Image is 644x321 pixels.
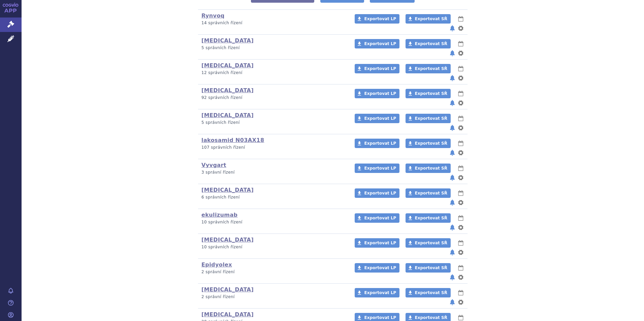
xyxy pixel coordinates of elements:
a: Exportovat LP [355,164,399,173]
span: Exportovat SŘ [415,265,447,270]
button: lhůty [457,90,464,98]
button: nastavení [457,223,464,231]
a: Exportovat SŘ [406,288,451,297]
button: notifikace [449,174,456,182]
span: Exportovat SŘ [415,16,447,21]
a: Exportovat LP [355,89,399,98]
span: Exportovat SŘ [415,216,447,220]
a: Exportovat LP [355,238,399,248]
a: [MEDICAL_DATA] [201,37,254,44]
span: Exportovat LP [364,216,396,220]
button: nastavení [457,149,464,157]
a: Exportovat LP [355,114,399,123]
p: 14 správních řízení [201,20,346,26]
a: Exportovat SŘ [406,14,451,24]
a: Exportovat SŘ [406,39,451,48]
span: Exportovat LP [364,241,396,245]
button: lhůty [457,65,464,73]
span: Exportovat LP [364,290,396,295]
button: notifikace [449,223,456,231]
button: notifikace [449,199,456,207]
span: Exportovat SŘ [415,191,447,195]
a: Exportovat LP [355,213,399,223]
a: [MEDICAL_DATA] [201,62,254,69]
a: Exportovat LP [355,64,399,73]
a: ekulizumab [201,212,237,218]
a: Epidyolex [201,261,232,268]
span: Exportovat LP [364,141,396,146]
button: notifikace [449,273,456,281]
a: Exportovat SŘ [406,64,451,73]
span: Exportovat LP [364,191,396,195]
a: Vyvgart [201,162,226,168]
span: Exportovat LP [364,16,396,21]
button: notifikace [449,124,456,132]
button: nastavení [457,24,464,32]
a: [MEDICAL_DATA] [201,87,254,94]
button: lhůty [457,114,464,122]
p: 2 správní řízení [201,269,346,275]
span: Exportovat SŘ [415,116,447,121]
span: Exportovat SŘ [415,91,447,96]
a: [MEDICAL_DATA] [201,187,254,193]
a: Exportovat SŘ [406,263,451,273]
span: Exportovat SŘ [415,241,447,245]
button: lhůty [457,189,464,197]
a: Exportovat SŘ [406,188,451,198]
span: Exportovat SŘ [415,66,447,71]
button: notifikace [449,99,456,107]
button: notifikace [449,248,456,256]
button: nastavení [457,298,464,306]
p: 5 správních řízení [201,120,346,126]
span: Exportovat LP [364,91,396,96]
p: 6 správních řízení [201,194,346,200]
p: 3 správní řízení [201,170,346,175]
a: [MEDICAL_DATA] [201,286,254,293]
a: Exportovat LP [355,14,399,24]
span: Exportovat LP [364,315,396,320]
a: Exportovat SŘ [406,213,451,223]
span: Exportovat SŘ [415,41,447,46]
button: nastavení [457,273,464,281]
button: lhůty [457,139,464,147]
button: nastavení [457,49,464,57]
a: Exportovat LP [355,288,399,297]
button: notifikace [449,298,456,306]
span: Exportovat SŘ [415,315,447,320]
span: Exportovat LP [364,166,396,171]
a: Exportovat LP [355,39,399,48]
button: lhůty [457,289,464,297]
span: Exportovat LP [364,116,396,121]
button: lhůty [457,40,464,48]
p: 5 správních řízení [201,45,346,51]
a: [MEDICAL_DATA] [201,112,254,118]
button: lhůty [457,15,464,23]
a: lakosamid N03AX18 [201,137,264,143]
button: nastavení [457,174,464,182]
a: Exportovat SŘ [406,238,451,248]
p: 10 správních řízení [201,244,346,250]
span: Exportovat SŘ [415,141,447,146]
button: notifikace [449,149,456,157]
a: Rynvoq [201,12,225,19]
a: Exportovat LP [355,263,399,273]
a: Exportovat SŘ [406,89,451,98]
button: nastavení [457,199,464,207]
button: nastavení [457,74,464,82]
button: lhůty [457,264,464,272]
p: 2 správní řízení [201,294,346,300]
p: 12 správních řízení [201,70,346,76]
button: lhůty [457,239,464,247]
a: Exportovat LP [355,139,399,148]
a: Exportovat SŘ [406,139,451,148]
a: Exportovat SŘ [406,114,451,123]
button: nastavení [457,99,464,107]
button: nastavení [457,124,464,132]
span: Exportovat LP [364,41,396,46]
p: 107 správních řízení [201,145,346,150]
a: [MEDICAL_DATA] [201,237,254,243]
p: 10 správních řízení [201,219,346,225]
button: lhůty [457,164,464,172]
button: notifikace [449,74,456,82]
a: Exportovat LP [355,188,399,198]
